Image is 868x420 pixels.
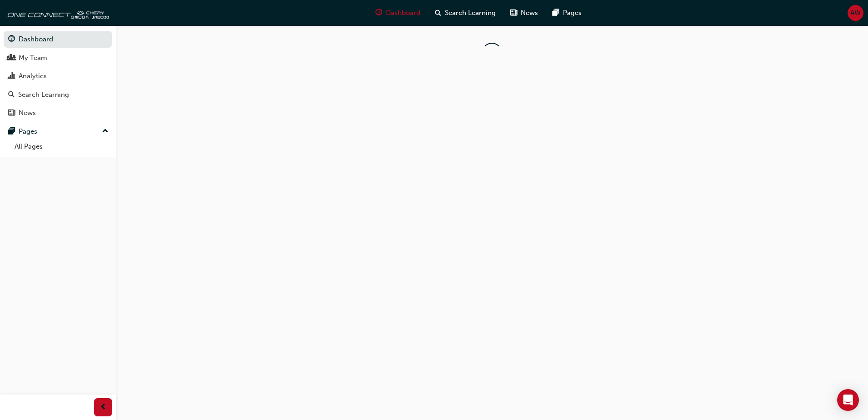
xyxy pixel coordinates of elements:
[4,105,112,121] a: News
[4,50,112,66] a: My Team
[18,90,69,100] div: Search Learning
[503,4,545,22] a: news-iconNews
[19,53,47,63] div: My Team
[102,125,108,137] span: up-icon
[8,72,15,80] span: chart-icon
[848,5,863,21] button: AW
[19,108,36,118] div: News
[19,126,37,137] div: Pages
[8,35,15,44] span: guage-icon
[445,8,496,18] span: Search Learning
[375,7,382,19] span: guage-icon
[11,140,112,154] a: All Pages
[837,389,859,411] div: Open Intercom Messenger
[428,4,503,22] a: search-iconSearch Learning
[435,7,441,19] span: search-icon
[100,402,107,413] span: prev-icon
[8,54,15,62] span: people-icon
[4,123,112,140] button: Pages
[8,91,15,99] span: search-icon
[510,7,517,19] span: news-icon
[5,4,109,22] img: oneconnect
[368,4,428,22] a: guage-iconDashboard
[4,68,112,85] a: Analytics
[8,128,15,136] span: pages-icon
[4,29,112,123] button: DashboardMy TeamAnalyticsSearch LearningNews
[8,109,15,117] span: news-icon
[521,8,538,18] span: News
[19,71,47,81] div: Analytics
[4,86,112,103] a: Search Learning
[4,31,112,48] a: Dashboard
[545,4,589,22] a: pages-iconPages
[563,8,582,18] span: Pages
[850,8,861,18] span: AW
[386,8,420,18] span: Dashboard
[552,7,559,19] span: pages-icon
